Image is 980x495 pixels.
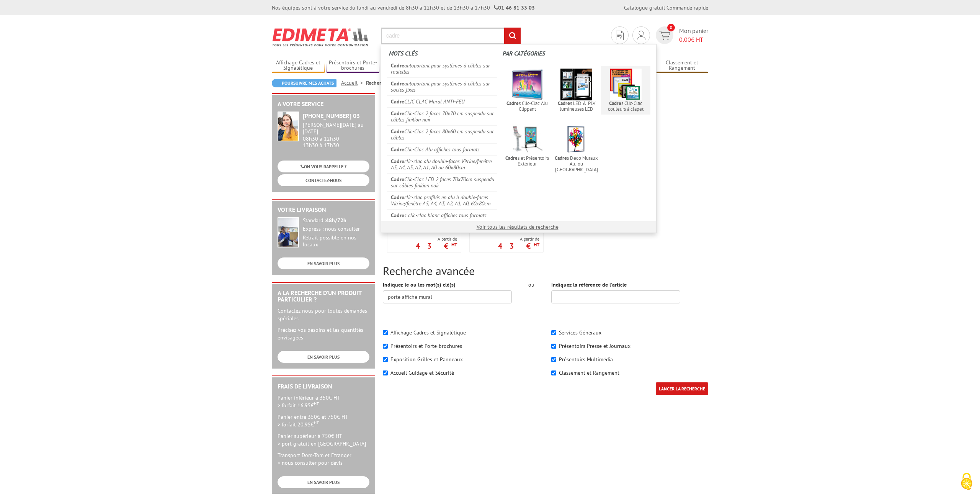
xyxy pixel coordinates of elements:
[383,330,388,335] input: Affichage Cadres et Signalétique
[451,241,457,248] sup: HT
[387,209,497,221] a: Cadres clic-clac blanc affiches tous formats
[278,217,299,247] img: widget-livraison.jpg
[278,476,369,488] a: EN SAVOIR PLUS
[383,344,388,349] input: Présentoirs et Porte-brochures
[278,161,369,172] a: ON VOUS RAPPELLE ?
[511,123,543,155] img: vignette-presentoirs-plv-exterieur.jpg
[387,143,497,155] a: CadreClic-Clac Alu affiches tous formats
[610,69,642,100] img: cadre_de_couleur.jpg
[272,4,535,11] div: Nos équipes sont à votre service du lundi au vendredi de 8h30 à 12h30 et de 13h30 à 17h30
[494,4,535,11] strong: 01 46 81 33 03
[416,244,457,248] p: 43 €
[303,234,369,248] div: Retrait possible en nos locaux
[381,28,521,44] input: Rechercher un produit ou une référence...
[278,413,369,428] p: Panier entre 350€ et 750€ HT
[659,31,670,40] img: devis rapide
[272,23,369,51] img: Edimeta
[655,59,708,72] a: Classement et Rangement
[390,343,462,349] label: Présentoirs et Porte-brochures
[391,98,404,105] em: Cadre
[637,31,645,40] img: devis rapide
[387,125,497,143] a: CadreClic-Clac 2 faces 80x60 cm suspendu sur câbles
[387,155,497,173] a: Cadreclic-clac alu double-faces Vitrine/fenêtre A5, A4, A3, A2, A1, A0 ou 60x80cm
[679,26,708,44] span: Mon panier
[624,4,665,11] a: Catalogue gratuit
[278,394,369,409] p: Panier inférieur à 350€ HT
[503,121,552,169] a: Cadres et Présentoirs Extérieur
[272,79,336,87] a: Poursuivre mes achats
[326,217,346,224] strong: 48h/72h
[679,36,691,43] span: 0,00
[416,236,457,242] span: A partir de
[554,100,599,112] span: s LED & PLV lumineuses LED
[314,401,319,406] sup: HT
[387,60,497,77] a: Cadreautoportant pour systèmes à câbles sur roulettes
[303,112,360,120] strong: [PHONE_NUMBER] 03
[272,59,325,72] a: Affichage Cadres et Signalétique
[498,236,539,242] span: A partir de
[506,100,519,107] em: Cadre
[560,123,592,155] img: cadres_deco_bleu_21835bu.jpg
[383,264,708,277] h2: Recherche avancée
[953,469,980,495] button: Cookies (fenêtre modale)
[391,62,404,69] em: Cadre
[366,79,410,87] li: Recherche avancée
[278,459,343,466] span: > nous consulter pour devis
[654,26,708,44] a: devis rapide 0 Mon panier 0,00€ HT
[278,402,319,409] span: > forfait 16.95€
[505,155,550,167] span: s et Présentoirs Extérieur
[552,66,601,115] a: Cadres LED & PLV lumineuses LED
[558,100,570,107] em: Cadre
[624,4,708,11] div: |
[503,45,650,62] label: Par catégories
[603,100,648,112] span: s Clic-Clac couleurs à clapet
[391,158,404,165] em: Cadre
[391,194,404,201] em: Cadre
[278,257,369,269] a: EN SAVOIR PLUS
[559,369,619,376] label: Classement et Rangement
[383,281,456,288] label: Indiquez le ou les mot(s) clé(s)
[391,110,404,117] em: Cadre
[551,357,556,362] input: Présentoirs Multimédia
[616,31,624,40] img: devis rapide
[559,329,601,336] label: Services Généraux
[391,80,404,87] em: Cadre
[391,146,404,153] em: Cadre
[679,35,708,44] span: € HT
[303,122,369,135] div: [PERSON_NAME][DATE] au [DATE]
[383,357,388,362] input: Exposition Grilles et Panneaux
[278,101,369,108] h2: A votre service
[560,69,592,100] img: affichage-lumineux.jpg
[555,155,567,161] em: Cadre
[504,28,521,44] input: rechercher
[303,122,369,148] div: 08h30 à 12h30 13h30 à 17h30
[303,226,369,233] div: Express : nous consulter
[391,212,404,219] em: Cadre
[314,420,319,425] sup: HT
[387,107,497,125] a: CadreClic-Clac 2 faces 70x70 cm suspendu sur câbles finition noir
[498,244,539,248] p: 43 €
[523,281,540,288] div: ou
[327,59,379,72] a: Présentoirs et Porte-brochures
[278,440,366,447] span: > port gratuit en [GEOGRAPHIC_DATA]
[390,369,454,376] label: Accueil Guidage et Sécurité
[505,100,550,112] span: s Clic-Clac Alu Clippant
[278,207,369,213] h2: Votre livraison
[387,95,497,107] a: CadreCLIC CLAC Mural ANTI-FEU
[656,382,708,395] input: LANCER LA RECHERCHE
[554,155,599,172] span: s Deco Muraux Alu ou [GEOGRAPHIC_DATA]
[534,241,539,248] sup: HT
[667,24,675,31] span: 0
[666,4,708,11] a: Commande rapide
[511,69,543,100] img: cadro-clic.jpg
[278,174,369,186] a: CONTACTEZ-NOUS
[387,191,497,209] a: Cadreclic-clac profilés en alu à double-faces Vitrine/fenêtre A5, A4, A3, A2, A1, A0, 60x80cm
[278,351,369,363] a: EN SAVOIR PLUS
[278,290,369,303] h2: A la recherche d'un produit particulier ?
[278,432,369,447] p: Panier supérieur à 750€ HT
[303,217,369,224] div: Standard :
[390,329,466,336] label: Affichage Cadres et Signalétique
[551,330,556,335] input: Services Généraux
[551,281,627,288] label: Indiquez la référence de l'article
[391,176,404,183] em: Cadre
